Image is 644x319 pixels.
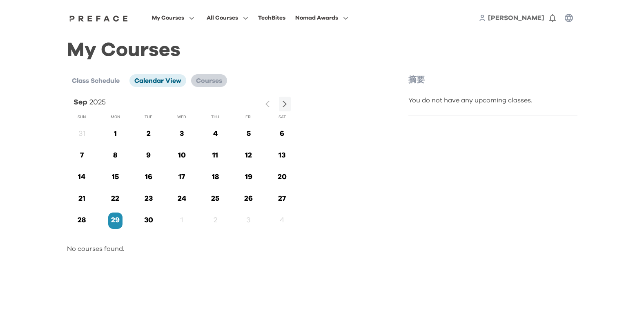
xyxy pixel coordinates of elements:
[108,150,123,161] p: 8
[275,172,289,183] p: 20
[108,215,123,226] p: 29
[149,13,197,23] button: My Courses
[141,193,156,204] p: 23
[241,150,256,161] p: 12
[175,215,189,226] p: 1
[152,13,184,23] span: My Courses
[141,128,156,140] p: 2
[177,114,186,120] span: Wed
[78,114,86,120] span: Sun
[141,215,156,226] p: 30
[134,78,181,84] span: Calendar View
[241,172,256,183] p: 19
[211,114,219,120] span: Thu
[175,172,189,183] p: 17
[67,15,130,22] img: Preface Logo
[67,244,374,254] p: No courses found.
[408,74,577,86] p: 摘要
[67,15,130,21] a: Preface Logo
[196,78,222,84] span: Courses
[74,97,87,108] p: Sep
[108,193,123,204] p: 22
[175,128,189,140] p: 3
[75,128,89,140] p: 31
[108,172,123,183] p: 15
[141,172,156,183] p: 16
[275,150,289,161] p: 13
[245,114,252,120] span: Fri
[279,114,286,120] span: Sat
[67,46,577,55] h1: My Courses
[175,150,189,161] p: 10
[295,13,338,23] span: Nomad Awards
[141,150,156,161] p: 9
[488,15,544,21] span: [PERSON_NAME]
[258,13,285,23] div: TechBites
[75,172,89,183] p: 14
[75,215,89,226] p: 28
[293,13,351,23] button: Nomad Awards
[72,78,120,84] span: Class Schedule
[108,128,123,140] p: 1
[241,193,256,204] p: 26
[208,215,223,226] p: 2
[75,150,89,161] p: 7
[241,215,256,226] p: 3
[175,193,189,204] p: 24
[207,13,238,23] span: All Courses
[241,128,256,140] p: 5
[275,128,289,140] p: 6
[408,95,577,105] div: You do not have any upcoming classes.
[204,13,251,23] button: All Courses
[208,150,223,161] p: 11
[488,13,544,23] a: [PERSON_NAME]
[111,114,120,120] span: Mon
[145,114,152,120] span: Tue
[208,128,223,140] p: 4
[89,97,106,108] p: 2025
[208,193,223,204] p: 25
[275,193,289,204] p: 27
[208,172,223,183] p: 18
[75,193,89,204] p: 21
[275,215,289,226] p: 4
